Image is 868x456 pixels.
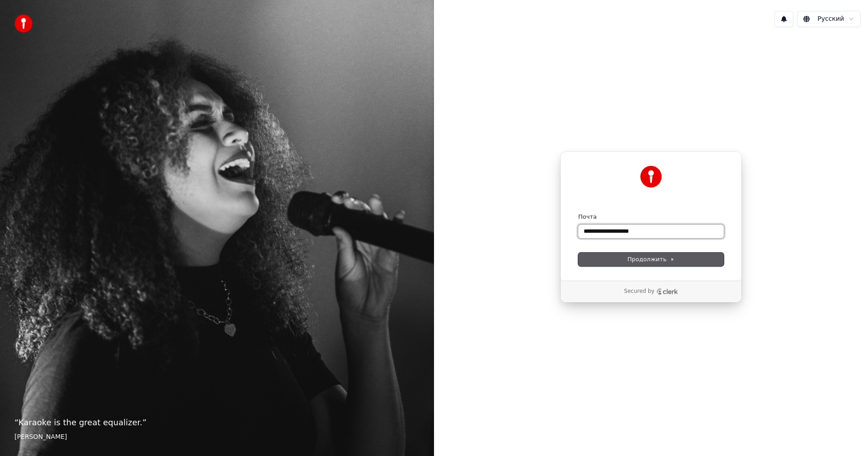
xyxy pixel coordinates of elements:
button: Продолжить [578,253,724,266]
p: “ Karaoke is the great equalizer. ” [14,416,420,429]
p: Secured by [624,288,654,295]
img: Youka [640,166,662,188]
label: Почта [578,213,597,221]
footer: [PERSON_NAME] [14,432,420,442]
span: Продолжить [627,255,675,263]
img: youka [14,14,33,33]
a: Clerk logo [656,288,678,295]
